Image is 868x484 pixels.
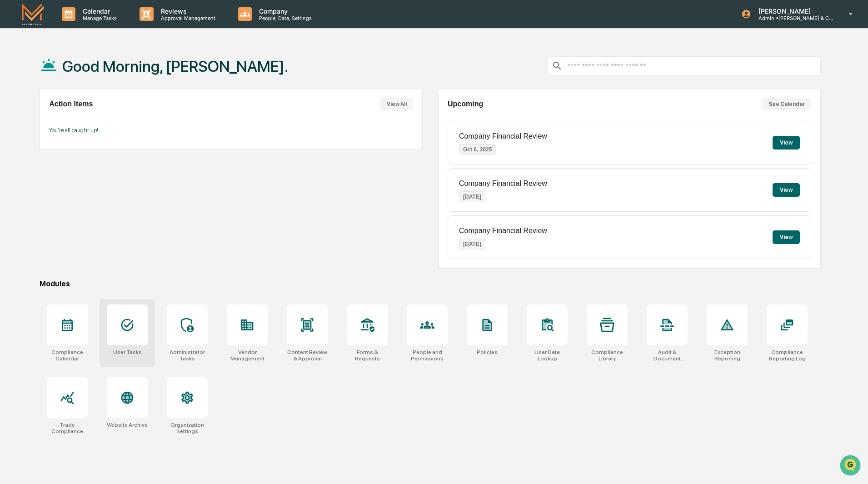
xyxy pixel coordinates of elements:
[477,349,498,355] div: Policies
[47,349,88,362] div: Compliance Calendar
[167,349,208,362] div: Administrator Tasks
[227,349,268,362] div: Vendor Management
[31,79,115,86] div: We're available if you need us!
[459,239,485,249] p: [DATE]
[407,349,448,362] div: People and Permissions
[22,3,44,25] img: logo
[527,349,568,362] div: User Data Lookup
[459,144,496,155] p: Oct 6, 2025
[9,115,16,123] div: 🖐️
[64,154,110,161] a: Powered byPylon
[18,132,57,141] span: Data Lookup
[459,227,547,235] p: Company Financial Review
[9,19,165,34] p: How can we help?
[90,154,110,161] span: Pylon
[66,115,73,123] div: 🗄️
[49,100,93,108] h2: Action Items
[154,15,220,21] p: Approval Management
[167,422,208,434] div: Organization Settings
[459,180,547,188] p: Company Financial Review
[380,98,413,110] button: View All
[287,349,328,362] div: Content Review & Approval
[459,132,547,140] p: Company Financial Review
[62,111,116,127] a: 🗄️Attestations
[107,422,148,428] div: Website Archive
[647,349,688,362] div: Audit & Document Logs
[49,127,413,134] p: You're all caught up!
[5,128,61,145] a: 🔎Data Lookup
[40,279,821,288] div: Modules
[459,191,485,202] p: [DATE]
[767,349,808,362] div: Compliance Reporting Log
[31,70,149,79] div: Start new chat
[773,136,800,150] button: View
[113,349,142,355] div: User Tasks
[9,133,16,140] div: 🔎
[5,111,62,127] a: 🖐️Preclearance
[773,230,800,244] button: View
[751,15,836,21] p: Admin • [PERSON_NAME] & Co. - BD
[587,349,628,362] div: Compliance Library
[62,57,288,75] h1: Good Morning, [PERSON_NAME].
[773,183,800,197] button: View
[839,454,863,479] iframe: Open customer support
[75,115,113,124] span: Attestations
[47,422,88,434] div: Trade Compliance
[252,7,316,15] p: Company
[762,98,811,110] button: See Calendar
[448,100,483,108] h2: Upcoming
[252,15,316,21] p: People, Data, Settings
[75,7,121,15] p: Calendar
[347,349,388,362] div: Forms & Requests
[707,349,748,362] div: Exception Reporting
[18,115,59,124] span: Preclearance
[9,70,25,86] img: 1746055101610-c473b297-6a78-478c-a979-82029cc54cd1
[751,7,836,15] p: [PERSON_NAME]
[155,72,165,83] button: Start new chat
[154,7,220,15] p: Reviews
[75,15,121,21] p: Manage Tasks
